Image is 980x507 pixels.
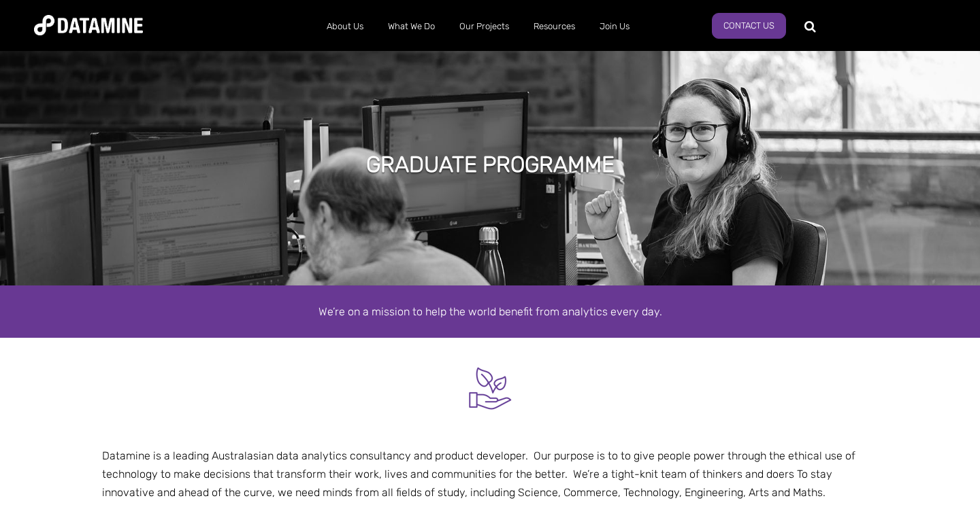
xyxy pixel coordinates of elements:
img: Datamine [34,15,143,35]
a: Resources [521,9,587,44]
a: What We Do [376,9,447,44]
a: Our Projects [447,9,521,44]
div: We’re on a mission to help the world benefit from analytics every day. [102,302,878,321]
a: Contact Us [712,13,786,39]
img: Mentor [465,363,516,414]
a: Join Us [587,9,642,44]
h1: GRADUATE Programme [366,150,615,179]
a: About Us [314,9,376,44]
p: Datamine is a leading Australasian data analytics consultancy and product developer. Our purpose ... [102,447,878,502]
